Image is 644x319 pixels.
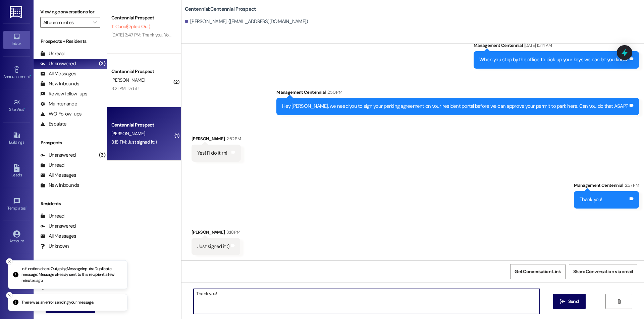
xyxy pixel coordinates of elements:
div: 2:52 PM [225,135,240,142]
div: Residents [34,200,107,207]
label: Viewing conversations for [40,7,100,17]
div: Unread [40,162,64,169]
span: • [26,205,27,210]
div: (3) [97,150,107,160]
div: All Messages [40,70,76,77]
div: 3:18 PM [225,229,240,236]
div: New Inbounds [40,182,79,189]
button: Send [553,294,586,309]
div: New Inbounds [40,80,79,87]
div: Unread [40,50,64,57]
div: (3) [97,59,107,69]
div: Hey [PERSON_NAME], we need you to sign your parking agreement on your resident portal before we c... [282,103,628,110]
div: Management Centennial [276,89,639,98]
span: Share Conversation via email [573,268,633,275]
div: Unanswered [40,60,76,67]
div: Prospects [34,139,107,146]
span: • [30,73,31,78]
div: Review follow-ups [40,90,87,97]
b: Centennial: Centennial Prospect [185,6,256,13]
i:  [616,299,622,304]
div: Centennial Prospect [111,68,173,75]
img: ResiDesk Logo [10,6,23,18]
span: • [24,106,25,111]
div: Unanswered [40,223,76,230]
div: Unread [40,213,64,220]
button: Close toast [6,292,13,299]
div: All Messages [40,233,76,240]
i:  [560,299,565,304]
div: Yes! I'll do it rn! [197,150,227,157]
a: Account [3,228,30,246]
a: Templates • [3,195,30,214]
a: Buildings [3,130,30,148]
i:  [93,20,97,25]
div: Escalate [40,121,66,128]
div: Centennial Prospect [111,122,173,129]
div: Centennial Prospect [111,14,173,21]
div: Unanswered [40,152,76,159]
div: Thank you! [580,196,602,203]
div: 2:50 PM [326,89,342,96]
a: Inbox [3,31,30,49]
div: Just signed it :) [197,243,229,250]
div: 3:21 PM: Did it! [111,85,139,91]
div: Management Centennial [574,182,639,191]
div: Maintenance [40,100,77,107]
span: Send [568,298,579,305]
button: Close toast [6,258,13,265]
p: In function checkOutgoingMessageInputs: Duplicate message: Message already sent to this recipient... [21,266,122,284]
span: T. Coop (Opted Out) [111,23,150,29]
a: Site Visit • [3,97,30,115]
div: 3:18 PM: Just signed it :) [111,139,157,145]
div: Prospects + Residents [34,38,107,45]
div: [PERSON_NAME]. ([EMAIL_ADDRESS][DOMAIN_NAME]) [185,18,308,25]
p: There was an error sending your message. [21,300,94,306]
div: [PERSON_NAME] [192,135,241,145]
div: [DATE] 10:14 AM [523,42,552,49]
div: [DATE] 3:47 PM: Thank you. You will no longer receive texts from this thread. Please reply with '... [111,32,442,38]
div: 2:57 PM [623,182,639,189]
a: Leads [3,162,30,180]
button: Get Conversation Link [510,264,565,279]
div: [PERSON_NAME] [192,229,240,238]
span: [PERSON_NAME] [111,77,145,83]
div: Unknown [40,243,69,250]
span: [PERSON_NAME] [111,131,145,137]
div: WO Follow-ups [40,110,82,117]
div: All Messages [40,172,76,179]
textarea: Thank you! [194,289,540,314]
span: Get Conversation Link [515,268,561,275]
input: All communities [43,17,90,28]
div: Management Centennial [474,42,639,51]
button: Share Conversation via email [569,264,637,279]
a: Support [3,261,30,279]
div: When you stop by the office to pick up your keys we can let you know! [479,56,628,63]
